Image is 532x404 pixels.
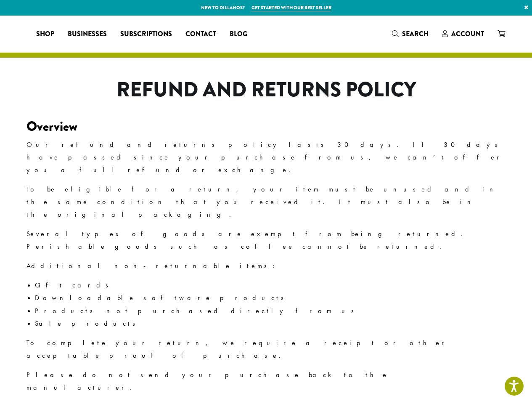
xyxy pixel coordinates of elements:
[26,183,506,221] p: To be eligible for a return, your item must be unused and in the same condition that you received...
[451,29,484,39] span: Account
[402,29,429,39] span: Search
[68,29,107,40] span: Businesses
[26,337,506,362] p: To complete your return, we require a receipt or other acceptable proof of purchase.
[26,119,506,135] h3: Overview
[26,138,506,176] p: Our refund and returns policy lasts 30 days. If 30 days have passed since your purchase from us, ...
[26,228,506,253] p: Several types of goods are exempt from being returned. Perishable goods such as coffee cannot be ...
[35,305,506,317] li: Products not purchased directly from us
[35,292,506,304] li: Downloadable software products
[26,369,506,394] p: Please do not send your purchase back to the manufacturer.
[86,78,446,102] h1: Refund and Returns Policy
[35,317,506,330] li: Sale products
[120,29,172,40] span: Subscriptions
[26,260,506,272] p: Additional non-returnable items:
[251,4,331,11] a: Get started with our best seller
[36,29,54,40] span: Shop
[35,279,506,292] li: Gift cards
[29,27,61,41] a: Shop
[385,27,435,41] a: Search
[230,29,247,40] span: Blog
[185,29,216,40] span: Contact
